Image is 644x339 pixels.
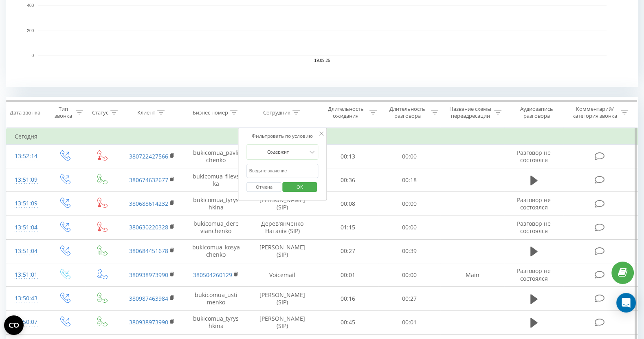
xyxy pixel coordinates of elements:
[378,263,440,287] td: 00:00
[317,310,378,334] td: 00:45
[378,239,440,263] td: 00:39
[517,196,551,211] span: Разговор не состоялся
[15,148,37,164] div: 13:52:14
[15,172,37,188] div: 13:51:09
[378,216,440,239] td: 00:00
[129,295,168,302] a: 380987463984
[512,106,561,119] div: Аудиозапись разговора
[129,223,168,231] a: 380630220328
[27,29,34,33] text: 200
[10,109,40,116] div: Дата звонка
[15,291,37,306] div: 13:50:43
[282,182,317,192] button: OK
[378,310,440,334] td: 00:01
[129,318,168,326] a: 380938973990
[248,216,317,239] td: Дерев'янченко Наталія (SIP)
[193,271,232,279] a: 380504260129
[440,263,504,287] td: Main
[248,192,317,216] td: [PERSON_NAME] (SIP)
[15,196,37,211] div: 13:51:09
[616,293,636,313] div: Open Intercom Messenger
[129,152,168,160] a: 380722427566
[137,109,155,116] div: Клиент
[129,200,168,207] a: 380688614232
[263,109,290,116] div: Сотрудник
[448,106,492,119] div: Название схемы переадресации
[184,192,248,216] td: bukicomua_tyryshkina
[129,176,168,184] a: 380674632677
[184,287,248,310] td: bukicomua_ustimenko
[517,220,551,235] span: Разговор не состоялся
[317,239,378,263] td: 00:27
[378,168,440,192] td: 00:18
[15,220,37,236] div: 13:51:04
[317,192,378,216] td: 00:08
[129,247,168,255] a: 380684451678
[92,109,108,116] div: Статус
[288,181,311,193] span: OK
[247,132,319,140] div: Фильтровать по условию
[378,145,440,168] td: 00:00
[324,106,367,119] div: Длительность ожидания
[248,310,317,334] td: [PERSON_NAME] (SIP)
[7,128,638,145] td: Сегодня
[129,271,168,279] a: 380938973990
[184,145,248,168] td: bukicomua_pavlichenko
[517,149,551,164] span: Разговор не состоялся
[386,106,429,119] div: Длительность разговора
[317,216,378,239] td: 01:15
[248,287,317,310] td: [PERSON_NAME] (SIP)
[571,106,619,119] div: Комментарий/категория звонка
[184,168,248,192] td: bukicomua_filevska
[248,239,317,263] td: [PERSON_NAME] (SIP)
[317,168,378,192] td: 00:36
[15,267,37,283] div: 13:51:01
[247,182,281,192] button: Отмена
[15,314,37,330] div: 13:50:07
[378,287,440,310] td: 00:27
[184,216,248,239] td: bukicomua_derevianchenko
[248,263,317,287] td: Voicemail
[193,109,228,116] div: Бизнес номер
[184,310,248,334] td: bukicomua_tyryshkina
[27,3,34,8] text: 400
[31,53,34,58] text: 0
[15,243,37,259] div: 13:51:04
[184,239,248,263] td: bukicomua_kosyachenko
[53,106,74,119] div: Тип звонка
[4,315,24,335] button: Open CMP widget
[317,263,378,287] td: 00:01
[317,145,378,168] td: 00:13
[247,164,319,178] input: Введите значение
[517,267,551,282] span: Разговор не состоялся
[378,192,440,216] td: 00:00
[317,287,378,310] td: 00:16
[314,58,330,63] text: 19.09.25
